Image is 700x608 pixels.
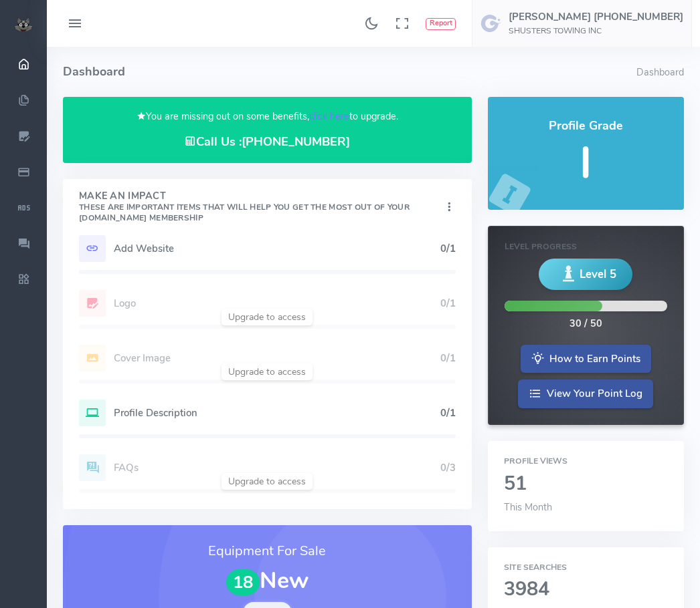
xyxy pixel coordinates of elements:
div: 30 / 50 [570,317,602,331]
span: This Month [504,500,552,514]
h6: Level Progress [505,243,667,251]
h1: New [79,568,456,595]
p: You are missing out on some benefits, to upgrade. [79,109,456,124]
a: [PHONE_NUMBER] [242,134,350,150]
h4: Make An Impact [79,191,442,223]
h5: 0/1 [440,408,456,418]
h5: Add Website [114,243,440,254]
a: How to Earn Points [521,345,651,373]
h5: Profile Description [114,408,440,418]
a: View Your Point Log [518,379,653,408]
span: Level 5 [580,266,616,283]
h6: Profile Views [504,457,668,466]
h5: I [504,140,668,187]
h5: [PERSON_NAME] [PHONE_NUMBER] [509,11,683,22]
img: user-image [480,13,502,34]
span: 18 [226,569,260,595]
h4: Dashboard [63,47,636,97]
h2: 3984 [504,579,668,600]
h6: SHUSTERS TOWING INC [509,27,683,35]
h6: Site Searches [504,563,668,572]
h4: Profile Grade [504,120,668,133]
li: Dashboard [636,65,684,80]
h5: 0/1 [440,243,456,254]
button: Report [426,18,456,30]
h4: Call Us : [79,135,456,149]
h3: Equipment For Sale [79,541,456,561]
a: click here [309,110,349,123]
h2: 51 [504,473,668,494]
small: These are important items that will help you get the most out of your [DOMAIN_NAME] Membership [79,202,410,223]
img: small logo [14,17,33,32]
